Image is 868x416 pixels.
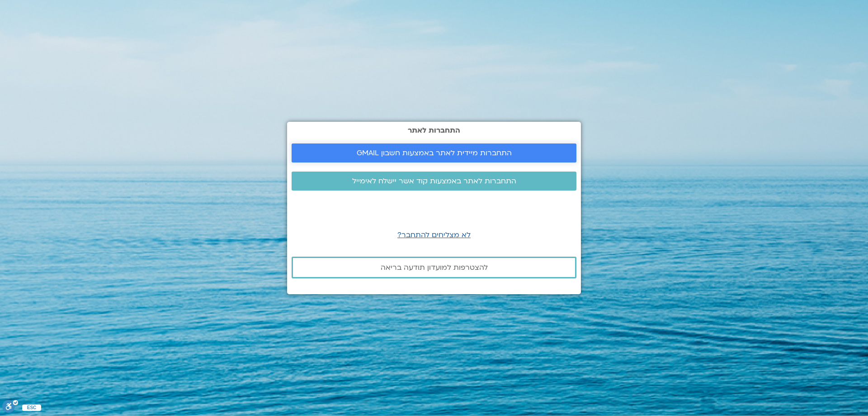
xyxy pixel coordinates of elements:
[352,177,516,185] span: התחברות לאתר באמצעות קוד אשר יישלח לאימייל
[357,149,512,157] span: התחברות מיידית לאתר באמצעות חשבון GMAIL
[292,257,576,278] a: להצטרפות למועדון תודעה בריאה
[397,230,471,240] a: לא מצליחים להתחבר?
[292,143,576,163] a: התחברות מיידית לאתר באמצעות חשבון GMAIL
[292,172,576,191] a: התחברות לאתר באמצעות קוד אשר יישלח לאימייל
[381,263,488,272] span: להצטרפות למועדון תודעה בריאה
[292,126,576,134] h2: התחברות לאתר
